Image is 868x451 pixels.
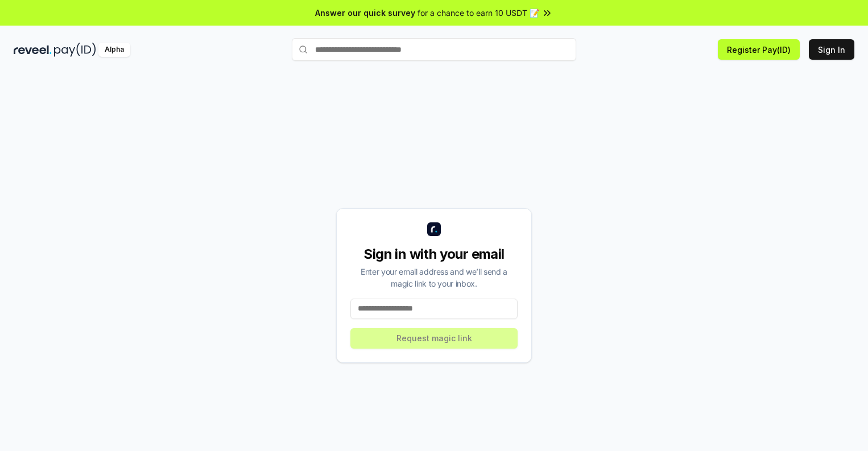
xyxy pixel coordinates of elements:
img: pay_id [54,43,96,57]
div: Enter your email address and we’ll send a magic link to your inbox. [350,266,518,289]
div: Alpha [98,43,130,57]
span: for a chance to earn 10 USDT 📝 [418,7,539,19]
div: Sign in with your email [350,245,518,263]
img: logo_small [427,222,441,236]
span: Answer our quick survey [315,7,415,19]
button: Register Pay(ID) [718,39,800,60]
button: Sign In [809,39,854,60]
img: reveel_dark [14,43,52,57]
